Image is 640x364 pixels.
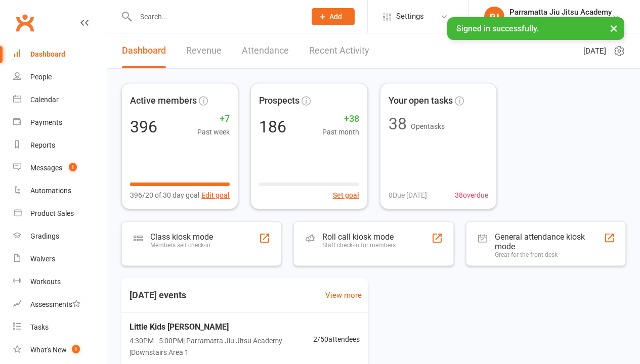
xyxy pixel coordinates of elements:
[313,334,360,345] span: 2 / 50 attendees
[30,73,52,81] div: People
[13,134,107,157] a: Reports
[30,255,55,263] div: Waivers
[13,248,107,270] a: Waivers
[329,13,342,21] span: Add
[13,88,107,111] a: Calendar
[13,339,107,361] a: What's New1
[322,126,359,138] span: Past month
[333,190,359,201] button: Set goal
[13,111,107,134] a: Payments
[322,232,396,242] div: Roll call kiosk mode
[322,112,359,126] span: +38
[30,96,59,104] div: Calendar
[389,94,453,108] span: Your open tasks
[72,345,80,353] span: 1
[30,118,62,126] div: Payments
[309,33,369,68] a: Recent Activity
[259,94,300,108] span: Prospects
[30,164,62,172] div: Messages
[509,17,612,26] div: Parramatta Jiu Jitsu Academy
[12,10,37,35] a: Clubworx
[30,50,65,58] div: Dashboard
[30,141,55,149] div: Reports
[30,232,59,240] div: Gradings
[583,45,606,57] span: [DATE]
[456,24,539,33] span: Signed in successfully.
[242,33,289,68] a: Attendance
[186,33,222,68] a: Revenue
[13,225,107,248] a: Gradings
[130,321,313,334] span: Little Kids [PERSON_NAME]
[197,126,230,138] span: Past week
[30,323,49,331] div: Tasks
[495,232,604,251] div: General attendance kiosk mode
[13,316,107,339] a: Tasks
[13,270,107,293] a: Workouts
[13,202,107,225] a: Product Sales
[30,209,74,217] div: Product Sales
[259,119,286,135] div: 186
[509,8,612,17] div: Parramatta Jiu Jitsu Academy
[30,187,71,195] div: Automations
[13,293,107,316] a: Assessments
[13,179,107,202] a: Automations
[130,190,199,201] span: 396/20 of 30 day goal
[30,278,61,286] div: Workouts
[495,251,604,258] div: Great for the front desk
[201,190,230,201] button: Edit goal
[150,232,213,242] div: Class kiosk mode
[122,33,166,68] a: Dashboard
[130,94,197,108] span: Active members
[130,119,157,135] div: 396
[389,190,427,201] span: 0 Due [DATE]
[69,163,77,171] span: 1
[411,122,445,130] span: Open tasks
[30,346,67,354] div: What's New
[130,335,313,358] span: 4:30PM - 5:00PM | Parramatta Jiu Jitsu Academy | Downstairs Area 1
[30,300,80,308] div: Assessments
[325,289,362,301] a: View more
[389,116,407,132] div: 38
[605,17,623,39] button: ×
[396,5,424,28] span: Settings
[484,7,504,27] div: PJ
[150,242,213,249] div: Members self check-in
[121,286,194,304] h3: [DATE] events
[13,157,107,179] a: Messages 1
[197,112,230,126] span: +7
[13,43,107,66] a: Dashboard
[13,66,107,88] a: People
[322,242,396,249] div: Staff check-in for members
[312,8,355,25] button: Add
[133,10,298,24] input: Search...
[455,190,488,201] span: 38 overdue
